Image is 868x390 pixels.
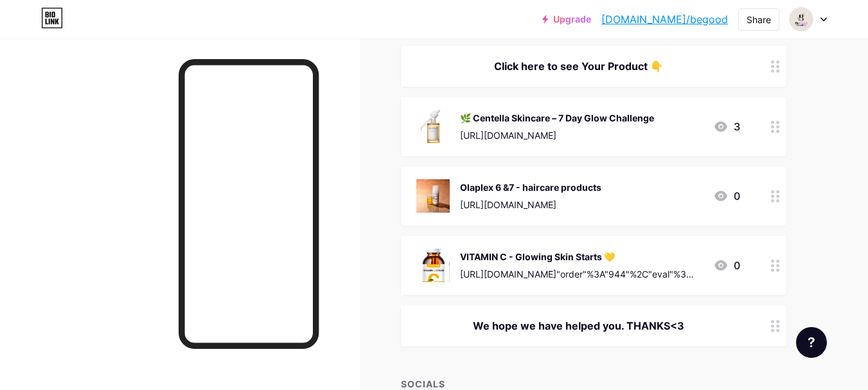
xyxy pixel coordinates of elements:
[460,129,654,142] div: [URL][DOMAIN_NAME]
[416,179,450,213] img: Olaplex 6 &7 - haircare products
[713,258,740,273] div: 0
[460,198,601,211] div: [URL][DOMAIN_NAME]
[460,267,703,281] div: [URL][DOMAIN_NAME]"order"%3A"944"%2C"eval"%3A"1"%7D&pdp_npi=4%40dis%21MAD%21163.51%21122.63%21%21...
[713,188,740,204] div: 0
[747,13,771,26] div: Share
[601,12,728,27] a: [DOMAIN_NAME]/begood
[460,181,601,194] div: Olaplex 6 &7 - haircare products
[713,119,740,134] div: 3
[460,111,654,125] div: 🌿 Centella Skincare – 7 Day Glow Challenge
[416,58,740,74] div: Click here to see Your Product 👇
[460,250,703,263] div: VITAMIN C - Glowing Skin Starts 💛
[789,7,813,31] img: Emma Williams
[416,249,450,282] img: VITAMIN C - Glowing Skin Starts 💛
[416,318,740,333] div: We hope we have helped you. THANKS<3
[416,110,450,143] img: 🌿 Centella Skincare – 7 Day Glow Challenge
[542,14,591,24] a: Upgrade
